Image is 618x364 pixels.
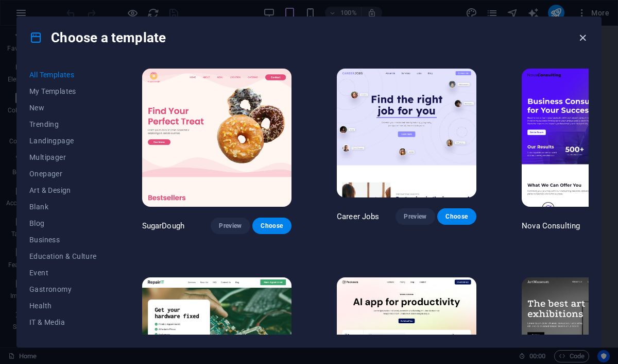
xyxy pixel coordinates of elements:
span: Health [29,302,97,310]
button: My Templates [29,83,97,100]
button: Landingpage [29,133,97,149]
span: Blog [29,219,97,227]
span: Art & Design [29,186,97,194]
button: Preview [211,218,250,234]
button: IT & Media [29,314,97,330]
span: Choose [445,212,468,221]
span: Landingpage [29,137,97,145]
button: Blog [29,215,97,231]
span: Gastronomy [29,285,97,293]
button: Preview [396,208,435,225]
button: New [29,100,97,116]
button: Art & Design [29,182,97,198]
button: Event [29,264,97,281]
span: Event [29,269,97,277]
span: All Templates [29,71,97,79]
button: Trending [29,116,97,133]
span: Choose [261,222,283,230]
span: IT & Media [29,318,97,326]
span: Blank [29,203,97,211]
span: Education & Culture [29,252,97,260]
span: Trending [29,120,97,128]
span: Preview [219,222,242,230]
button: Business [29,231,97,248]
img: Career Jobs [337,69,476,197]
p: SugarDough [142,221,184,231]
span: New [29,104,97,112]
button: Gastronomy [29,281,97,297]
button: All Templates [29,67,97,83]
span: Multipager [29,153,97,161]
span: Onepager [29,170,97,178]
button: Choose [252,218,291,234]
span: Business [29,236,97,244]
button: Multipager [29,149,97,166]
button: Health [29,297,97,314]
button: Onepager [29,166,97,182]
button: Choose [437,208,476,225]
span: Preview [404,212,426,221]
button: Legal & Finance [29,330,97,347]
button: Education & Culture [29,248,97,264]
button: Blank [29,198,97,215]
img: SugarDough [142,69,291,207]
h4: Choose a template [29,29,166,46]
p: Nova Consulting [522,221,580,231]
p: Career Jobs [337,211,380,222]
span: My Templates [29,87,97,95]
